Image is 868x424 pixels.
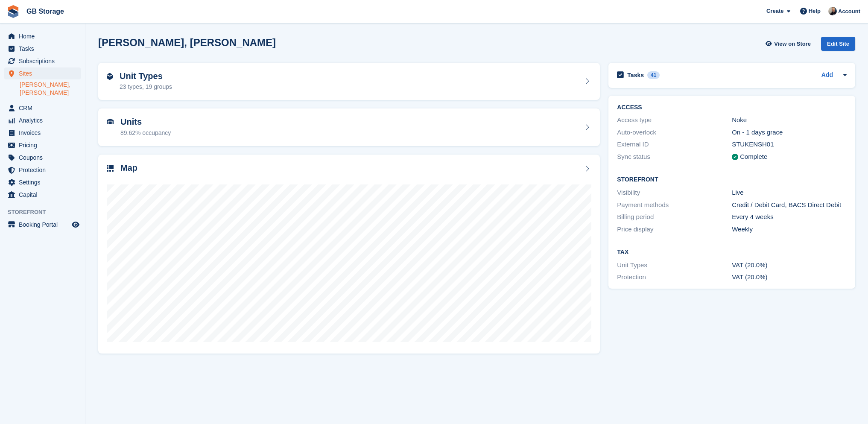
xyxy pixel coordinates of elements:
span: View on Store [774,40,811,48]
a: Map [98,155,600,354]
a: Unit Types 23 types, 19 groups [98,63,600,100]
span: Settings [19,176,70,188]
div: VAT (20.0%) [732,272,847,282]
div: Nokē [732,115,847,125]
a: menu [4,102,81,114]
a: menu [4,43,81,55]
img: unit-icn-7be61d7bf1b0ce9d3e12c5938cc71ed9869f7b940bace4675aadf7bd6d80202e.svg [107,119,114,125]
div: Price display [617,225,732,234]
a: menu [4,114,81,126]
img: unit-type-icn-2b2737a686de81e16bb02015468b77c625bbabd49415b5ef34ead5e3b44a266d.svg [107,73,113,80]
a: [PERSON_NAME], [PERSON_NAME] [20,81,81,97]
div: Visibility [617,188,732,198]
a: GB Storage [23,4,67,18]
h2: Map [120,163,137,173]
span: Coupons [19,152,70,164]
div: On - 1 days grace [732,128,847,137]
span: Pricing [19,139,70,151]
div: STUKENSH01 [732,140,847,149]
div: Payment methods [617,200,732,210]
span: Protection [19,164,70,176]
h2: Unit Types [120,71,172,81]
a: Units 89.62% occupancy [98,108,600,146]
h2: [PERSON_NAME], [PERSON_NAME] [98,37,276,48]
a: View on Store [764,37,814,51]
a: menu [4,189,81,201]
span: Capital [19,189,70,201]
div: Protection [617,272,732,282]
div: Billing period [617,212,732,222]
span: CRM [19,102,70,114]
span: Subscriptions [19,55,70,67]
a: menu [4,139,81,151]
a: menu [4,219,81,231]
div: External ID [617,140,732,149]
h2: Tasks [627,71,644,79]
div: Auto-overlock [617,128,732,137]
a: menu [4,55,81,67]
div: Unit Types [617,260,732,270]
span: Create [766,7,783,15]
div: Access type [617,115,732,125]
span: Analytics [19,114,70,126]
h2: ACCESS [617,104,847,111]
a: Preview store [70,219,81,230]
div: Sync status [617,152,732,162]
div: Credit / Debit Card, BACS Direct Debit [732,200,847,210]
div: VAT (20.0%) [732,260,847,270]
a: menu [4,164,81,176]
span: Tasks [19,43,70,55]
h2: Storefront [617,176,847,183]
div: 89.62% occupancy [120,129,171,137]
span: Account [838,7,860,16]
div: 41 [647,71,660,79]
h2: Tax [617,249,847,256]
span: Booking Portal [19,219,70,231]
div: Complete [740,152,767,162]
a: Add [821,70,833,80]
span: Home [19,30,70,42]
div: Live [732,188,847,198]
a: menu [4,30,81,42]
span: Invoices [19,127,70,139]
div: Weekly [732,225,847,234]
div: 23 types, 19 groups [120,82,172,91]
span: Storefront [8,208,85,216]
span: Sites [19,67,70,79]
a: menu [4,152,81,164]
img: stora-icon-8386f47178a22dfd0bd8f6a31ec36ba5ce8667c1dd55bd0f319d3a0aa187defe.svg [7,5,20,18]
a: Edit Site [821,37,855,54]
div: Every 4 weeks [732,212,847,222]
a: menu [4,127,81,139]
h2: Units [120,117,171,127]
a: menu [4,67,81,79]
a: menu [4,176,81,188]
div: Edit Site [821,37,855,51]
span: Help [809,7,821,15]
img: Karl Walker [828,7,837,15]
img: map-icn-33ee37083ee616e46c38cad1a60f524a97daa1e2b2c8c0bc3eb3415660979fc1.svg [107,165,114,172]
